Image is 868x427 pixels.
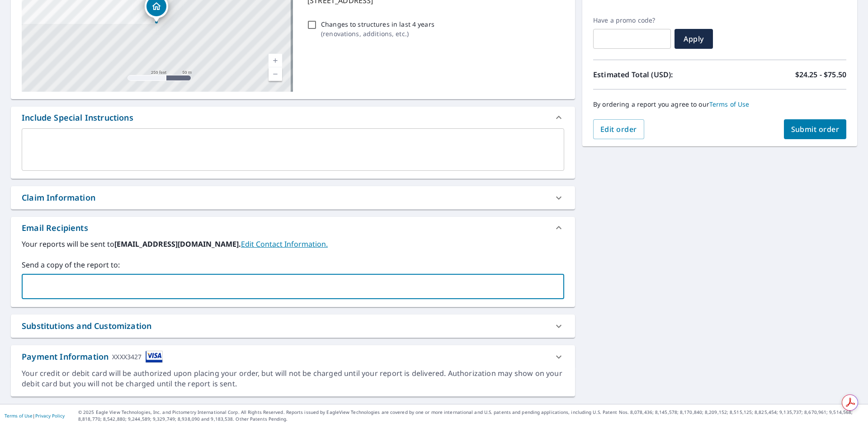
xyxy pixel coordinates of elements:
div: Claim Information [11,186,575,209]
p: By ordering a report you agree to our [593,100,846,108]
button: Submit order [784,119,847,139]
p: | [5,413,65,418]
p: Estimated Total (USD): [593,69,720,80]
a: Privacy Policy [35,413,65,419]
div: Include Special Instructions [11,107,575,128]
a: Current Level 17, Zoom Out [269,67,282,81]
button: Edit order [593,119,644,139]
div: Your credit or debit card will be authorized upon placing your order, but will not be charged unt... [22,368,564,389]
span: Edit order [600,124,637,134]
p: © 2025 Eagle View Technologies, Inc. and Pictometry International Corp. All Rights Reserved. Repo... [78,409,863,422]
div: Payment Information [22,351,163,363]
img: cardImage [146,351,163,363]
div: Email Recipients [11,217,575,239]
span: Submit order [791,124,840,134]
div: Substitutions and Customization [11,314,575,338]
label: Have a promo code? [593,16,671,24]
a: EditContactInfo [241,239,328,249]
p: $24.25 - $75.50 [795,69,846,80]
a: Terms of Use [709,100,750,108]
div: Include Special Instructions [22,112,133,124]
b: [EMAIL_ADDRESS][DOMAIN_NAME]. [114,239,241,249]
div: Substitutions and Customization [22,320,151,332]
p: Changes to structures in last 4 years [321,19,434,29]
a: Terms of Use [5,413,33,419]
div: Payment InformationXXXX3427cardImage [11,345,575,368]
a: Current Level 17, Zoom In [269,54,282,67]
label: Send a copy of the report to: [22,259,564,270]
label: Your reports will be sent to [22,239,564,249]
span: Apply [682,34,706,44]
button: Apply [675,29,713,49]
div: XXXX3427 [112,351,142,363]
div: Claim Information [22,192,95,204]
div: Email Recipients [22,222,88,234]
p: ( renovations, additions, etc. ) [321,29,434,38]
